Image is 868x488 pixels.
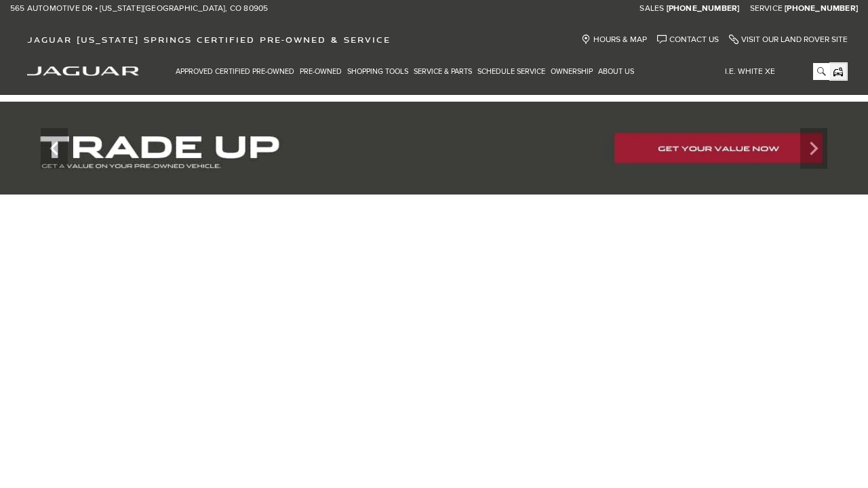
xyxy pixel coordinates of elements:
[657,35,719,45] a: Contact Us
[297,60,344,83] a: Pre-Owned
[173,60,637,83] nav: Main Navigation
[548,60,595,83] a: Ownership
[639,3,664,14] span: Sales
[411,60,475,83] a: Service & Parts
[715,63,829,80] input: i.e. White XE
[475,60,548,83] a: Schedule Service
[27,64,139,76] a: jaguar
[785,3,858,14] a: [PHONE_NUMBER]
[581,35,647,45] a: Hours & Map
[729,35,848,45] a: Visit Our Land Rover Site
[750,3,783,14] span: Service
[344,60,411,83] a: Shopping Tools
[27,35,391,45] span: Jaguar [US_STATE] Springs Certified Pre-Owned & Service
[595,60,637,83] a: About Us
[10,3,268,14] a: 565 Automotive Dr • [US_STATE][GEOGRAPHIC_DATA], CO 80905
[27,66,139,76] img: Jaguar
[173,60,297,83] a: Approved Certified Pre-Owned
[20,35,397,45] a: Jaguar [US_STATE] Springs Certified Pre-Owned & Service
[667,3,740,14] a: [PHONE_NUMBER]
